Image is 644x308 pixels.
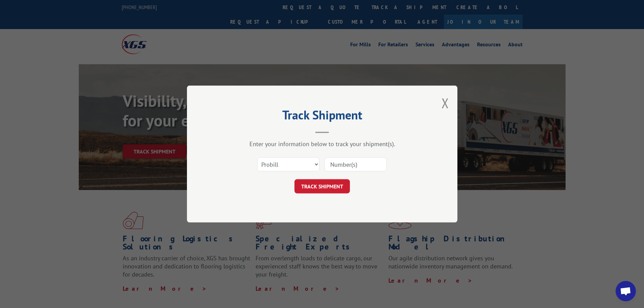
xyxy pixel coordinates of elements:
h2: Track Shipment [221,110,424,123]
div: Enter your information below to track your shipment(s). [221,140,424,148]
button: Close modal [442,94,449,112]
input: Number(s) [325,157,387,171]
button: TRACK SHIPMENT [294,179,350,193]
div: Open chat [616,281,636,301]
